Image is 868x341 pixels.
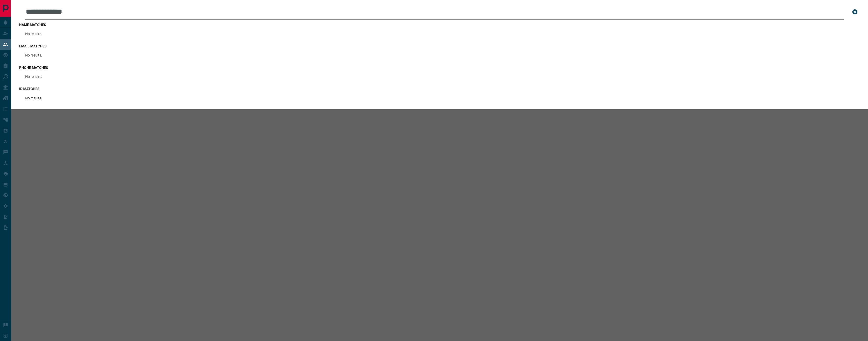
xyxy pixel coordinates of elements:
p: No results. [25,75,42,79]
p: No results. [25,53,42,57]
p: No results. [25,96,42,100]
h3: name matches [19,23,860,27]
h3: phone matches [19,66,860,70]
button: close search bar [850,7,860,17]
h3: email matches [19,44,860,48]
p: No results. [25,32,42,36]
h3: id matches [19,87,860,91]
